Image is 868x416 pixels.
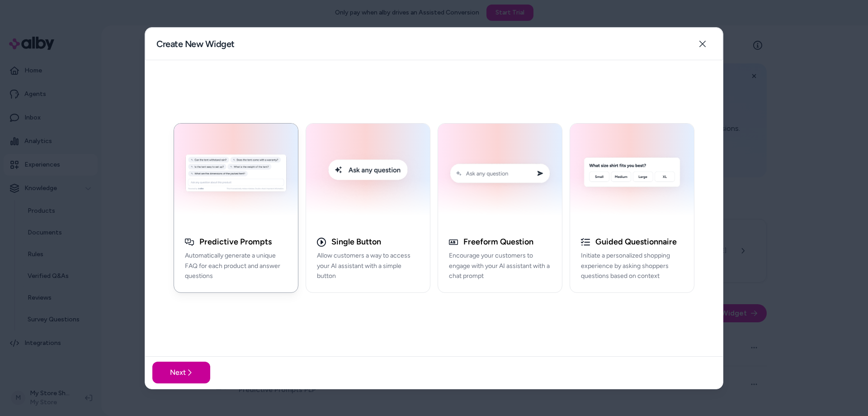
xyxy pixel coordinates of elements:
h3: Predictive Prompts [199,237,272,247]
img: Generative Q&A Example [179,129,292,220]
button: Single Button Embed ExampleSingle ButtonAllow customers a way to access your AI assistant with a ... [306,123,430,293]
img: Single Button Embed Example [311,129,425,220]
button: Next [152,362,210,383]
h3: Freeform Question [463,237,533,247]
p: Allow customers a way to access your AI assistant with a simple button [317,251,419,282]
button: AI Initial Question ExampleGuided QuestionnaireInitiate a personalized shopping experience by ask... [570,123,694,293]
h2: Create New Widget [156,38,235,50]
img: Conversation Prompt Example [443,129,557,220]
p: Automatically generate a unique FAQ for each product and answer questions [185,251,287,282]
button: Generative Q&A ExamplePredictive PromptsAutomatically generate a unique FAQ for each product and ... [174,123,298,293]
button: Conversation Prompt ExampleFreeform QuestionEncourage your customers to engage with your AI assis... [438,123,562,293]
h3: Guided Questionnaire [595,237,677,247]
h3: Single Button [331,237,381,247]
p: Encourage your customers to engage with your AI assistant with a chat prompt [449,251,551,282]
p: Initiate a personalized shopping experience by asking shoppers questions based on context [581,251,683,282]
img: AI Initial Question Example [576,129,689,220]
